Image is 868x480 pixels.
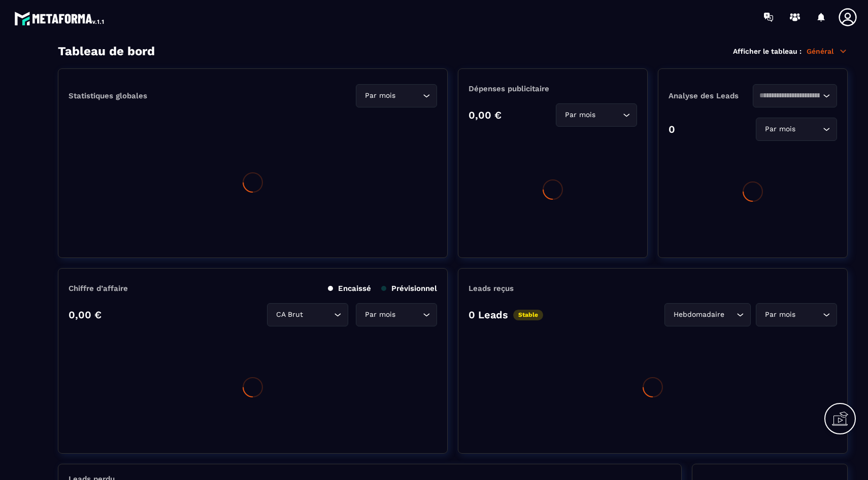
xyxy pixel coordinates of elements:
p: 0 Leads [469,309,508,321]
div: Search for option [356,303,437,326]
div: Search for option [756,303,837,326]
span: CA Brut [274,309,305,320]
div: Search for option [753,84,837,107]
p: Général [807,47,848,56]
p: Chiffre d’affaire [69,284,128,293]
span: Par mois [562,109,597,121]
div: Search for option [556,103,637,127]
input: Search for option [397,90,420,101]
input: Search for option [397,309,420,320]
span: Par mois [362,90,397,101]
div: Search for option [356,84,437,107]
p: Leads reçus [469,284,514,293]
div: Search for option [267,303,348,326]
input: Search for option [759,90,820,101]
span: Par mois [762,124,797,135]
p: Statistiques globales [69,91,147,100]
p: Prévisionnel [381,284,437,293]
input: Search for option [305,309,331,320]
p: Analyse des Leads [669,91,753,100]
input: Search for option [597,109,620,121]
p: 0 [669,123,675,135]
input: Search for option [797,124,820,135]
img: logo [14,9,106,27]
p: Afficher le tableau : [733,47,802,55]
h3: Tableau de bord [58,44,155,58]
p: 0,00 € [69,309,102,321]
p: Stable [513,310,543,320]
p: 0,00 € [469,109,502,121]
span: Hebdomadaire [671,309,726,320]
div: Search for option [664,303,751,326]
span: Par mois [362,309,397,320]
p: Dépenses publicitaire [469,84,637,93]
span: Par mois [762,309,797,320]
input: Search for option [726,309,734,320]
p: Encaissé [328,284,371,293]
input: Search for option [797,309,820,320]
div: Search for option [756,118,837,141]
